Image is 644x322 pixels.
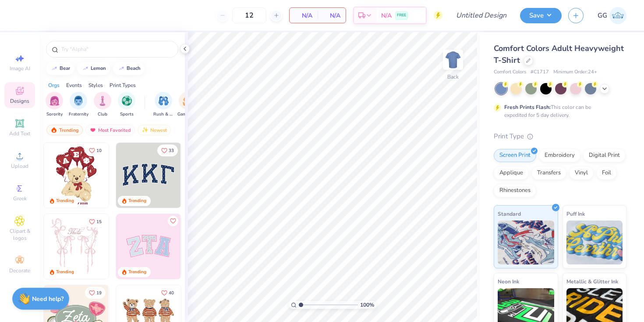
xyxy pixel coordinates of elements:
[69,92,88,118] button: filter button
[494,184,536,197] div: Rhinestones
[96,291,102,295] span: 19
[168,216,178,226] button: Like
[566,277,618,286] span: Metallic & Glitter Ink
[9,267,30,274] span: Decorate
[531,166,566,180] div: Transfers
[44,214,109,279] img: 83dda5b0-2158-48ca-832c-f6b4ef4c4536
[494,69,526,76] span: Comfort Colors
[118,92,135,118] button: filter button
[113,62,145,75] button: beach
[128,198,146,204] div: Trending
[10,98,29,105] span: Designs
[504,103,612,119] div: This color can be expedited for 5 day delivery.
[157,145,178,156] button: Like
[128,269,146,275] div: Trending
[153,92,173,118] div: filter for Rush & Bid
[494,131,626,141] div: Print Type
[116,143,181,208] img: 3b9aba4f-e317-4aa7-a679-c95a879539bd
[110,81,136,89] div: Print Types
[9,130,30,137] span: Add Text
[381,11,392,20] span: N/A
[56,269,74,275] div: Trending
[46,111,63,118] span: Sorority
[177,92,198,118] button: filter button
[397,12,406,18] span: FREE
[183,96,193,106] img: Game Day Image
[169,148,174,153] span: 33
[116,214,181,279] img: 9980f5e8-e6a1-4b4a-8839-2b0e9349023c
[108,143,173,208] img: e74243e0-e378-47aa-a400-bc6bcb25063a
[566,209,585,218] span: Puff Ink
[180,214,245,279] img: 5ee11766-d822-42f5-ad4e-763472bf8dcf
[46,92,63,118] button: filter button
[494,149,536,162] div: Screen Print
[69,92,88,118] div: filter for Fraternity
[51,66,58,71] img: trend_line.gif
[4,228,35,242] span: Clipart & logos
[118,92,135,118] div: filter for Sports
[138,125,171,135] div: Newest
[566,221,623,264] img: Puff Ink
[91,66,106,71] div: lemon
[46,62,74,75] button: bear
[85,216,106,228] button: Like
[494,166,529,180] div: Applique
[13,195,27,202] span: Greek
[60,66,70,71] div: bear
[153,92,173,118] button: filter button
[596,166,617,180] div: Foil
[46,125,83,135] div: Trending
[85,145,106,156] button: Like
[94,92,111,118] div: filter for Club
[444,51,462,69] img: Back
[169,291,174,295] span: 40
[177,92,198,118] div: filter for Game Day
[498,209,521,218] span: Standard
[56,198,74,204] div: Trending
[118,66,125,71] img: trend_line.gif
[569,166,594,180] div: Vinyl
[360,301,374,309] span: 100 %
[96,220,102,224] span: 15
[48,81,60,89] div: Orgs
[108,214,173,279] img: d12a98c7-f0f7-4345-bf3a-b9f1b718b86e
[153,111,173,118] span: Rush & Bid
[553,69,597,76] span: Minimum Order: 24 +
[232,7,266,23] input: – –
[598,7,626,24] a: GG
[89,127,96,133] img: most_fav.gif
[539,149,580,162] div: Embroidery
[85,287,106,299] button: Like
[11,163,28,170] span: Upload
[88,81,103,89] div: Styles
[127,66,141,71] div: beach
[120,111,134,118] span: Sports
[50,127,57,133] img: trending.gif
[77,62,110,75] button: lemon
[598,11,607,21] span: GG
[177,111,198,118] span: Game Day
[44,143,109,208] img: 587403a7-0594-4a7f-b2bd-0ca67a3ff8dd
[531,69,549,76] span: # C1717
[520,8,562,23] button: Save
[32,295,64,303] strong: Need help?
[295,11,312,20] span: N/A
[10,65,30,72] span: Image AI
[498,221,554,264] img: Standard
[159,96,169,106] img: Rush & Bid Image
[583,149,626,162] div: Digital Print
[447,73,459,81] div: Back
[122,96,132,106] img: Sports Image
[74,96,83,106] img: Fraternity Image
[96,148,102,153] span: 10
[498,277,519,286] span: Neon Ink
[449,7,513,24] input: Untitled Design
[60,45,173,54] input: Try "Alpha"
[85,125,135,135] div: Most Favorited
[323,11,340,20] span: N/A
[609,7,626,24] img: Gus Garza
[82,66,89,71] img: trend_line.gif
[66,81,82,89] div: Events
[142,127,149,133] img: Newest.gif
[504,104,551,111] strong: Fresh Prints Flash:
